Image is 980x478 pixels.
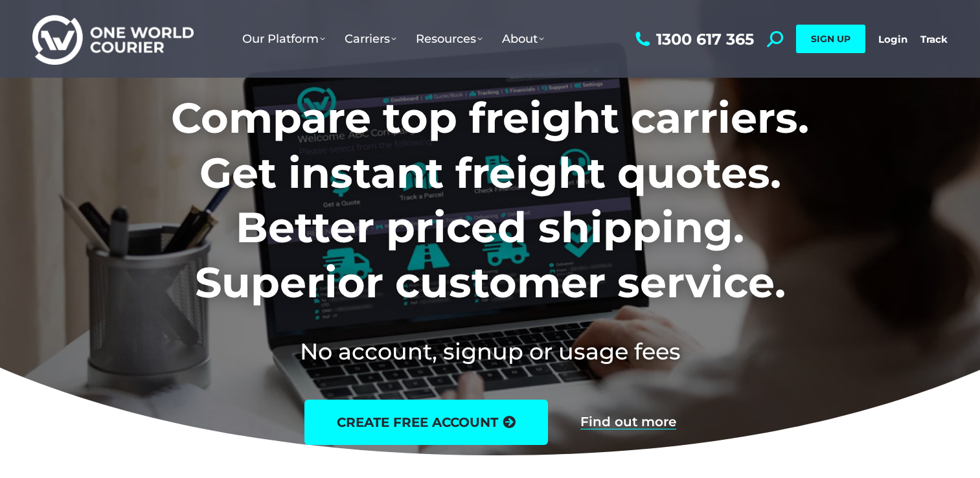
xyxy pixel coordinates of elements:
[406,19,492,59] a: Resources
[32,13,194,65] img: One World Courier
[304,400,548,445] a: create free account
[502,32,544,46] span: About
[920,33,948,45] a: Track
[878,33,907,45] a: Login
[233,19,335,59] a: Our Platform
[242,32,325,46] span: Our Platform
[85,336,895,367] h2: No account, signup or usage fees
[811,33,850,45] span: SIGN UP
[345,32,396,46] span: Carriers
[580,415,676,429] a: Find out more
[85,91,895,310] h1: Compare top freight carriers. Get instant freight quotes. Better priced shipping. Superior custom...
[335,19,406,59] a: Carriers
[416,32,483,46] span: Resources
[632,31,754,47] a: 1300 617 365
[796,25,865,53] a: SIGN UP
[492,19,554,59] a: About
